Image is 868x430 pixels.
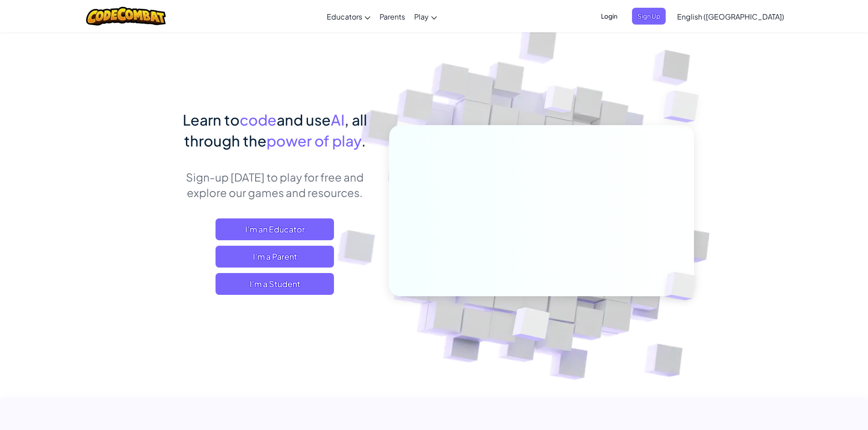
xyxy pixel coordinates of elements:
[490,288,571,364] img: Overlap cubes
[596,8,623,25] button: Login
[240,111,277,129] span: code
[175,169,375,200] p: Sign-up [DATE] to play for free and explore our games and resources.
[86,7,166,25] img: CodeCombat logo
[331,111,344,129] span: AI
[375,4,410,29] a: Parents
[673,4,789,29] a: English ([GEOGRAPHIC_DATA])
[216,218,334,240] a: I'm an Educator
[183,111,240,129] span: Learn to
[645,68,724,145] img: Overlap cubes
[277,111,331,129] span: and use
[649,253,717,319] img: Overlap cubes
[327,12,362,21] span: Educators
[677,12,784,21] span: English ([GEOGRAPHIC_DATA])
[410,4,442,29] a: Play
[527,68,592,136] img: Overlap cubes
[216,273,334,295] button: I'm a Student
[216,246,334,268] a: I'm a Parent
[361,132,366,150] span: .
[322,4,375,29] a: Educators
[267,132,361,150] span: power of play
[632,8,666,25] button: Sign Up
[414,12,429,21] span: Play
